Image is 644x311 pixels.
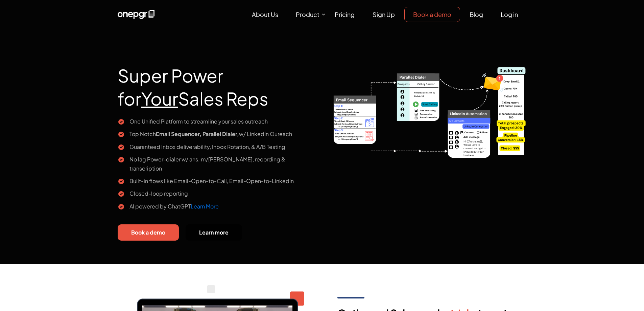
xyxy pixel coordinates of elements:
h1: Super Power for Sales Reps [118,47,317,117]
a: Book a demo [118,224,179,241]
li: AI powered by ChatGPT [118,202,317,211]
a: Product [287,7,326,22]
li: Built-in flows like Email-Open-to-Call, Email-Open-to-LinkedIn [118,176,317,185]
b: Email Sequencer, Parallel Dialer, [156,130,239,137]
a: Sign Up [364,7,403,22]
a: Blog [461,7,492,22]
a: Learn More [191,203,219,210]
a: About Us [243,7,287,22]
li: No lag Power-dialer w/ ans. m/[PERSON_NAME], recording & transcription [118,155,317,173]
li: One Unified Platform to streamline your sales outreach [118,117,317,126]
li: Guaranteed Inbox deliverability, Inbox Rotation, & A/B Testing [118,142,317,151]
li: Closed-loop reporting [118,189,317,198]
li: Top Notch w/ LinkedIn Oureach [118,129,317,138]
a: Log in [492,7,526,22]
img: multi-channel [327,47,527,160]
u: Your [141,87,178,110]
a: Pricing [326,7,363,22]
a: Learn more [186,224,242,241]
a: Book a demo [404,7,460,22]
